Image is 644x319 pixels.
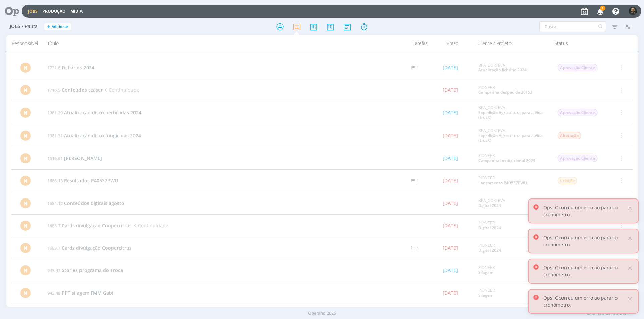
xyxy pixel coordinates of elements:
button: Mídia [68,9,85,14]
a: Digital 2024 [478,247,501,253]
div: M [20,176,31,186]
button: P [628,5,637,17]
div: [DATE] [443,88,458,92]
p: Ops! Ocorreu um erro ao parar o cronômetro. [543,234,627,248]
div: [DATE] [443,201,458,206]
div: M [20,243,31,253]
div: PIONEER [478,85,547,95]
a: Atualização fichário 2024 [478,67,527,73]
span: Stories programa do Troca [62,267,123,273]
span: 1 [417,245,419,251]
span: 1684.12 [47,200,63,206]
a: 1516.61[PERSON_NAME] [47,155,102,161]
a: Digital 2024 [478,225,501,231]
button: Jobs [26,9,40,14]
div: Status [550,35,607,51]
span: Continuidade [132,222,168,229]
a: Lançamento P40537PWU [478,180,527,186]
div: M [20,63,31,73]
span: 1081.29 [47,110,63,116]
div: Responsável [6,35,43,51]
div: [DATE] [443,110,458,115]
a: Silagem [478,292,493,298]
a: 1684.12Conteúdos digitais agosto [47,200,124,206]
div: [DATE] [443,156,458,161]
div: BPA_CORTEVA [478,63,547,73]
div: Tarefas [391,35,432,51]
div: Prazo [432,35,473,51]
div: [DATE] [443,291,458,295]
span: Conteúdos teaser [62,87,103,93]
span: Jobs [10,24,20,29]
span: 1686.13 [47,178,63,184]
div: [DATE] [443,268,458,273]
div: Cliente / Projeto [473,35,550,51]
a: Silagem [478,270,493,275]
a: 1683.7Cards divulgação Coopercitrus [47,245,132,251]
div: M [20,288,31,298]
div: M [20,85,31,95]
span: Aprovação Cliente [558,155,597,162]
span: Atualização disco fungicidas 2024 [64,132,141,139]
span: Atualização disco herbicidas 2024 [64,109,141,116]
button: Produção [40,9,68,14]
span: + [47,23,50,30]
div: PIONEER [478,288,547,298]
a: 1683.7Cards divulgação Coopercitrus [47,222,132,229]
div: M [20,198,31,208]
span: Aprovação Cliente [558,64,597,71]
a: Digital 2024 [478,203,501,208]
div: M [20,131,31,141]
span: / Pauta [22,24,38,29]
span: 1683.7 [47,223,60,229]
a: Campanha despedida 30F53 [478,89,532,95]
a: 1081.31Atualização disco fungicidas 2024 [47,132,141,139]
a: Jobs [28,8,38,14]
span: Adicionar [52,25,68,29]
a: Expedição Agricultura para a Vida (truck) [478,133,543,143]
p: Ops! Ocorreu um erro ao parar o cronômetro. [543,204,627,218]
span: Aprovação Cliente [558,109,597,116]
span: 1 [417,65,419,71]
span: Continuidade [103,87,139,93]
div: PIONEER [478,265,547,275]
div: M [20,265,31,275]
span: Alteração [558,132,581,139]
span: Cards divulgação Coopercitrus [62,222,132,229]
a: Produção [42,8,66,14]
a: 1081.29Atualização disco herbicidas 2024 [47,109,141,116]
a: Campanha Institucional 2023 [478,158,535,163]
div: [DATE] [443,223,458,228]
button: +Adicionar [44,23,71,30]
p: Ops! Ocorreu um erro ao parar o cronômetro. [543,294,627,308]
span: 943.48 [47,290,60,296]
a: Mídia [70,8,83,14]
div: M [20,108,31,118]
span: Cards divulgação Coopercitrus [62,245,132,251]
a: 943.48PPT silagem FMM Gabi [47,290,113,296]
div: BPA_CORTEVA [478,128,547,143]
a: 1731.6Fichários 2024 [47,64,94,71]
span: 1731.6 [47,65,60,71]
span: Conteúdos digitais agosto [64,200,124,206]
span: 1716.5 [47,87,60,93]
div: Título [43,35,391,51]
button: 1 [593,5,607,17]
input: Busca [539,21,606,32]
div: PIONEER [478,153,547,163]
span: 1683.7 [47,245,60,251]
a: Expedição Agricultura para a Vida (truck) [478,110,543,120]
div: M [20,153,31,163]
span: 1516.61 [47,155,63,161]
div: [DATE] [443,178,458,183]
p: Ops! Ocorreu um erro ao parar o cronômetro. [543,264,627,278]
div: PIONEER [478,221,547,230]
div: BPA_CORTEVA [478,105,547,120]
span: Fichários 2024 [62,64,94,71]
span: 1 [600,6,605,11]
div: [DATE] [443,65,458,70]
div: [DATE] [443,246,458,250]
a: 1686.13Resultados P40537PWU [47,177,118,184]
span: 1081.31 [47,133,63,139]
span: 1 [417,178,419,184]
